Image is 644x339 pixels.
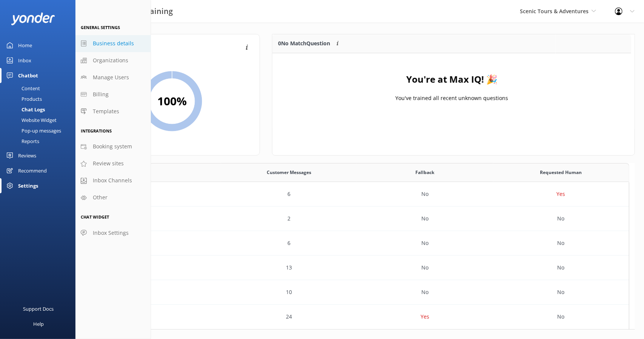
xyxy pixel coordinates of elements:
[286,313,292,321] p: 24
[286,263,292,272] p: 13
[91,186,215,194] p: [PERSON_NAME]
[75,103,151,120] a: Templates
[93,142,132,151] span: Booking system
[91,317,215,325] p: [DATE] - 11:53pm
[11,12,55,25] img: yonder-white-logo.png
[91,284,215,292] p: Chatbot User
[91,268,215,276] p: [DATE] - 11:14am
[93,107,119,116] span: Templates
[557,313,564,321] p: No
[421,313,429,321] p: Yes
[406,72,497,86] h4: You're at Max IQ! 🎉
[557,263,564,272] p: No
[267,169,311,176] span: Customer Messages
[421,190,429,198] p: No
[272,53,631,129] div: grid
[91,243,215,251] p: [DATE] - 9:32am
[75,35,151,52] a: Business details
[5,136,39,146] div: Reports
[5,115,75,125] a: Website Widget
[85,182,629,206] div: row
[81,214,109,220] span: Chat Widget
[18,178,38,193] div: Settings
[93,56,128,65] span: Organizations
[421,263,429,272] p: No
[85,182,629,329] div: grid
[91,259,215,268] p: Chatbot User
[5,94,75,104] a: Products
[415,169,434,176] span: Fallback
[75,86,151,103] a: Billing
[94,43,243,52] h4: Your Chatbot IQ
[91,219,215,227] p: [DATE] - 8:10pm
[395,94,508,102] p: You've trained all recent unknown questions
[75,138,151,155] a: Booking system
[5,104,45,115] div: Chat Logs
[85,280,629,305] div: row
[91,235,215,243] p: Chatbot User
[520,8,589,15] span: Scenic Tours & Adventures
[75,189,151,206] a: Other
[557,239,564,247] p: No
[91,210,215,219] p: Chatbot User
[5,83,40,94] div: Content
[287,214,290,223] p: 2
[18,38,32,53] div: Home
[5,83,75,94] a: Content
[75,52,151,69] a: Organizations
[287,239,290,247] p: 6
[85,305,629,329] div: row
[556,190,565,198] p: Yes
[75,172,151,189] a: Inbox Channels
[81,128,112,134] span: Integrations
[421,239,429,247] p: No
[93,39,134,48] span: Business details
[91,292,215,300] p: [DATE] - 3:04pm
[421,288,429,296] p: No
[91,308,215,317] p: Chatbot User
[5,94,42,104] div: Products
[557,214,564,223] p: No
[5,125,61,136] div: Pop-up messages
[75,155,151,172] a: Review sites
[278,39,330,48] p: 0 No Match Question
[81,25,120,30] span: General Settings
[5,115,57,125] div: Website Widget
[91,194,215,202] p: [DATE] - 10:31am
[75,225,151,242] a: Inbox Settings
[93,193,108,202] span: Other
[18,148,36,163] div: Reviews
[286,288,292,296] p: 10
[75,69,151,86] a: Manage Users
[540,169,582,176] span: Requested Human
[93,90,109,99] span: Billing
[18,68,38,83] div: Chatbot
[5,125,75,136] a: Pop-up messages
[18,53,31,68] div: Inbox
[93,176,132,185] span: Inbox Channels
[93,159,124,168] span: Review sites
[85,231,629,256] div: row
[93,229,129,237] span: Inbox Settings
[5,104,75,115] a: Chat Logs
[5,136,75,146] a: Reports
[33,316,44,331] div: Help
[421,214,429,223] p: No
[85,256,629,280] div: row
[85,206,629,231] div: row
[557,288,564,296] p: No
[287,190,290,198] p: 6
[93,73,129,82] span: Manage Users
[23,301,54,316] div: Support Docs
[157,92,187,110] h2: 100 %
[18,163,47,178] div: Recommend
